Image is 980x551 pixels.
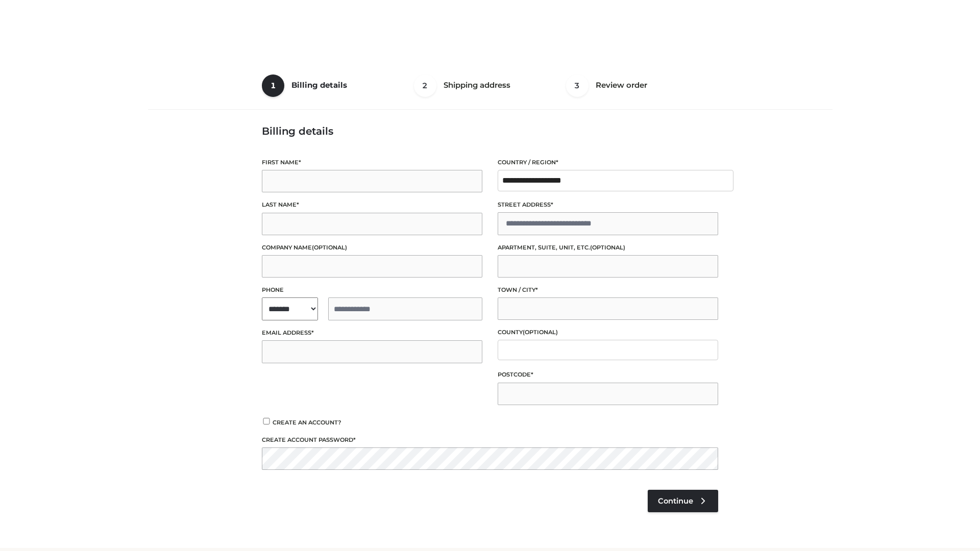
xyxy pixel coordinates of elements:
label: Create account password [262,435,718,445]
h3: Billing details [262,125,718,137]
label: Company name [262,243,482,253]
a: Continue [648,490,718,512]
span: (optional) [312,244,347,251]
span: Shipping address [444,80,510,90]
label: Town / City [498,285,718,295]
span: Continue [658,496,693,506]
label: Email address [262,328,482,338]
label: Street address [498,200,718,210]
span: 2 [414,74,436,97]
span: (optional) [523,329,558,336]
label: First name [262,158,482,167]
label: Apartment, suite, unit, etc. [498,243,718,253]
span: 1 [262,74,284,97]
span: 3 [566,74,589,97]
span: Review order [596,80,647,90]
label: Phone [262,285,482,295]
span: Billing details [291,80,347,90]
input: Create an account? [262,418,271,424]
label: Country / Region [498,158,718,167]
span: Create an account? [273,419,341,426]
label: County [498,328,718,337]
span: (optional) [590,244,625,251]
label: Postcode [498,370,718,380]
label: Last name [262,200,482,210]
